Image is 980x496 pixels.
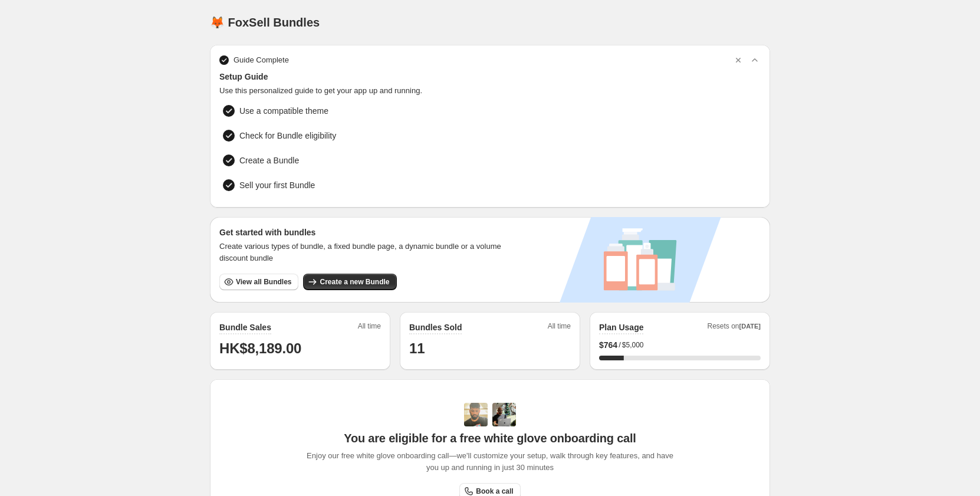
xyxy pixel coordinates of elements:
span: Use a compatible theme [239,105,328,117]
img: Prakhar [492,403,516,426]
span: View all Bundles [236,277,291,287]
span: Create a Bundle [239,155,299,166]
span: $5,000 [622,340,644,350]
span: You are eligible for a free white glove onboarding call [344,431,636,445]
h1: 11 [409,339,571,358]
h2: Plan Usage [599,321,643,333]
span: All time [358,321,381,334]
span: Resets on [708,321,761,334]
span: $ 764 [599,339,617,351]
span: Book a call [476,487,513,496]
div: / [599,339,761,351]
span: Create a new Bundle [320,277,389,287]
span: Enjoy our free white glove onboarding call—we'll customize your setup, walk through key features,... [301,450,680,474]
img: Adi [464,403,488,426]
span: Guide Complete [234,54,289,66]
span: Use this personalized guide to get your app up and running. [219,85,761,97]
span: All time [548,321,571,334]
h2: Bundles Sold [409,321,462,333]
button: Create a new Bundle [303,274,396,290]
span: Setup Guide [219,71,761,83]
h3: Get started with bundles [219,226,512,238]
span: Create various types of bundle, a fixed bundle page, a dynamic bundle or a volume discount bundle [219,241,512,264]
h1: HK$8,189.00 [219,339,381,358]
span: [DATE] [739,323,761,330]
button: View all Bundles [219,274,298,290]
h2: Bundle Sales [219,321,271,333]
h1: 🦊 FoxSell Bundles [210,15,320,29]
span: Check for Bundle eligibility [239,130,336,142]
span: Sell your first Bundle [239,179,315,191]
